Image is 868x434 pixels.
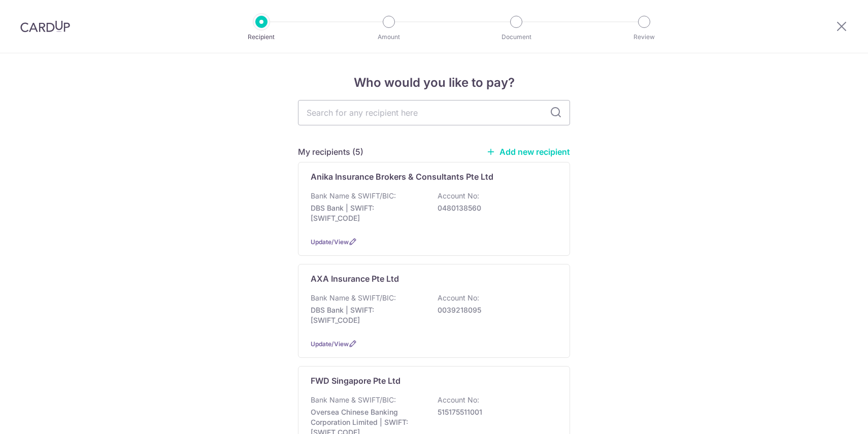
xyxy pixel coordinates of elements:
img: CardUp [20,20,70,32]
h5: My recipients (5) [298,146,363,158]
p: Document [479,32,554,42]
input: Search for any recipient here [298,100,570,125]
p: Bank Name & SWIFT/BIC: [311,191,396,201]
p: AXA Insurance Pte Ltd [311,273,399,285]
p: Account No: [438,395,479,405]
a: Update/View [311,238,349,246]
p: 0039218095 [438,305,551,315]
p: Review [607,32,682,42]
p: Bank Name & SWIFT/BIC: [311,395,396,405]
p: Account No: [438,191,479,201]
h4: Who would you like to pay? [298,74,570,92]
p: 0480138560 [438,203,551,213]
p: DBS Bank | SWIFT: [SWIFT_CODE] [311,305,424,325]
p: Anika Insurance Brokers & Consultants Pte Ltd [311,171,493,183]
p: Amount [351,32,426,42]
a: Update/View [311,340,349,348]
p: DBS Bank | SWIFT: [SWIFT_CODE] [311,203,424,223]
p: 515175511001 [438,407,551,417]
iframe: Opens a widget where you can find more information [803,404,858,429]
p: Account No: [438,293,479,303]
p: FWD Singapore Pte Ltd [311,375,400,387]
a: Add new recipient [486,147,570,157]
p: Recipient [224,32,299,42]
p: Bank Name & SWIFT/BIC: [311,293,396,303]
